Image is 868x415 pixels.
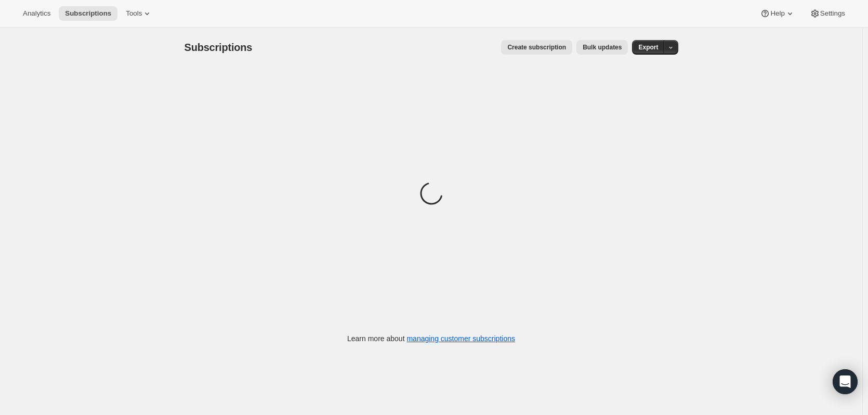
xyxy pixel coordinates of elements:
[23,9,50,18] span: Analytics
[833,369,858,394] div: Open Intercom Messenger
[576,40,628,55] button: Bulk updates
[804,6,851,21] button: Settings
[820,9,845,18] span: Settings
[185,42,253,53] span: Subscriptions
[754,6,801,21] button: Help
[17,6,57,21] button: Analytics
[507,43,566,51] span: Create subscription
[59,6,117,21] button: Subscriptions
[347,333,515,344] p: Learn more about
[632,40,664,55] button: Export
[126,9,142,18] span: Tools
[501,40,572,55] button: Create subscription
[583,43,622,51] span: Bulk updates
[65,9,111,18] span: Subscriptions
[638,43,658,51] span: Export
[406,334,515,343] a: managing customer subscriptions
[120,6,159,21] button: Tools
[770,9,784,18] span: Help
